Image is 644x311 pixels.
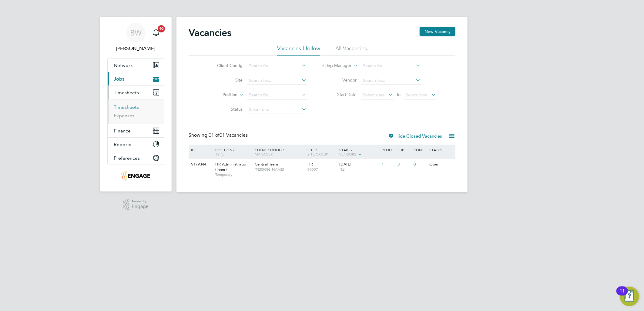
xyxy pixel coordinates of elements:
span: Site Group [308,152,328,156]
a: Powered byEngage [123,199,149,210]
button: Finance [108,124,164,137]
a: 10 [150,23,162,42]
li: All Vacancies [335,45,367,56]
div: Conf [412,145,428,155]
div: Showing [189,132,249,139]
span: HR [308,162,313,167]
div: Client Config / [253,145,306,159]
label: Client Config [208,63,243,68]
div: 0 [412,159,428,170]
div: Reqd [380,145,396,155]
span: Temporary [215,172,252,177]
span: Select date [363,92,385,98]
label: Vendor [322,77,357,83]
span: To [395,91,403,99]
button: Reports [108,138,164,151]
span: HR Administrator (Inner) [215,162,247,172]
h2: Vacancies [189,27,231,39]
span: Select date [406,92,428,98]
span: Network [114,62,133,68]
div: Status [428,145,454,155]
a: Go to home page [107,171,164,181]
input: Select one [247,105,307,114]
button: New Vacancy [420,27,455,36]
span: Reports [114,142,131,147]
a: Expenses [114,113,134,119]
div: 11 [619,291,625,299]
div: Position / [211,145,253,159]
input: Search for... [361,62,421,70]
div: Start / [338,145,380,160]
div: V179344 [190,159,211,170]
div: ID [190,145,211,155]
label: Hide Closed Vacancies [388,133,442,139]
span: Timesheets [114,90,139,95]
input: Search for... [247,76,307,85]
label: Hiring Manager [317,63,352,69]
button: Network [108,59,164,72]
span: BW [130,29,142,37]
div: Timesheets [108,99,164,124]
span: Vendors [339,152,356,156]
span: Powered by [132,199,149,204]
span: Barrie Wreford [107,45,164,52]
div: [DATE] [339,162,379,167]
button: Timesheets [108,86,164,99]
img: portfoliopayroll-logo-retina.png [122,171,150,181]
span: 90007 [308,167,337,172]
input: Search for... [361,76,421,85]
div: Open [428,159,454,170]
span: Engage [132,204,149,209]
label: Start Date [322,92,357,97]
span: Preferences [114,155,140,161]
div: 1 [380,159,396,170]
span: 01 Vacancies [209,132,248,138]
input: Search for... [247,91,307,99]
span: Manager [255,152,273,156]
span: 10 [158,25,165,32]
div: Site / [306,145,338,159]
span: Type [215,152,224,156]
label: Site [208,77,243,83]
button: Jobs [108,72,164,85]
a: Timesheets [114,104,139,110]
label: Position [203,92,238,98]
span: Central Team [255,162,278,167]
label: Status [208,106,243,112]
span: 12 [339,167,345,172]
div: 3 [396,159,412,170]
span: [PERSON_NAME] [255,167,305,172]
div: Sub [396,145,412,155]
nav: Main navigation [100,17,172,192]
input: Search for... [247,62,307,70]
button: Open Resource Center, 11 new notifications [620,287,639,306]
a: BW[PERSON_NAME] [107,23,164,52]
li: Vacancies I follow [277,45,320,56]
button: Preferences [108,151,164,165]
span: Jobs [114,76,124,82]
span: Finance [114,128,131,134]
span: 01 of [209,132,220,138]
